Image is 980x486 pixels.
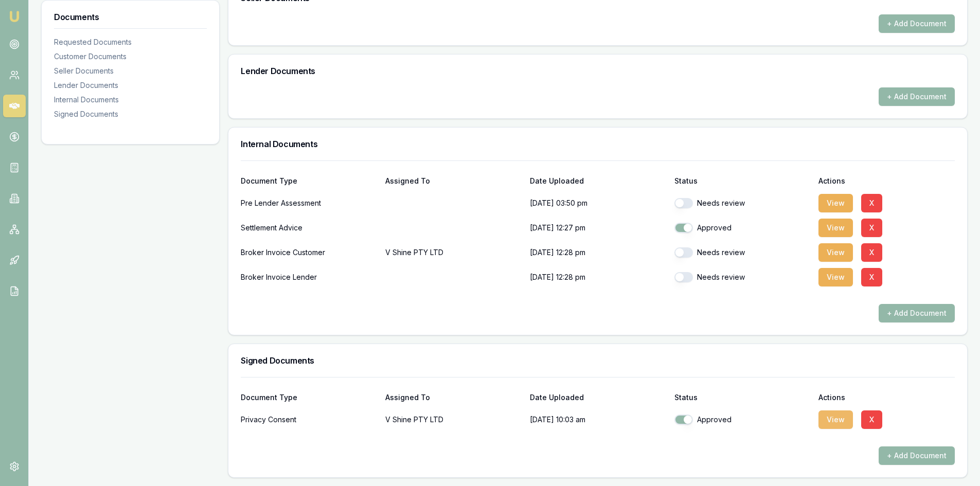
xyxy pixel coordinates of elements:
[818,194,853,212] button: View
[530,177,666,185] div: Date Uploaded
[818,243,853,262] button: View
[879,446,955,465] button: + Add Document
[879,304,955,322] button: + Add Document
[674,272,811,282] div: Needs review
[530,409,666,430] p: [DATE] 10:03 am
[861,219,882,237] button: X
[241,177,377,185] div: Document Type
[818,410,853,429] button: View
[241,218,377,238] div: Settlement Advice
[530,242,666,263] p: [DATE] 12:28 pm
[241,267,377,287] div: Broker Invoice Lender
[530,394,666,401] div: Date Uploaded
[54,109,207,119] div: Signed Documents
[818,394,955,401] div: Actions
[385,394,522,401] div: Assigned To
[54,13,207,21] h3: Documents
[879,14,955,33] button: + Add Document
[241,409,377,430] div: Privacy Consent
[385,409,522,430] p: V Shine PTY LTD
[241,242,377,263] div: Broker Invoice Customer
[861,410,882,429] button: X
[674,177,811,185] div: Status
[241,356,955,365] h3: Signed Documents
[674,198,811,208] div: Needs review
[530,193,666,213] p: [DATE] 03:50 pm
[861,243,882,262] button: X
[530,267,666,287] p: [DATE] 12:28 pm
[8,10,21,23] img: emu-icon-u.png
[54,37,207,47] div: Requested Documents
[241,67,955,75] h3: Lender Documents
[54,95,207,105] div: Internal Documents
[54,51,207,62] div: Customer Documents
[54,80,207,91] div: Lender Documents
[674,223,811,233] div: Approved
[385,242,522,263] p: V Shine PTY LTD
[674,415,811,425] div: Approved
[861,194,882,212] button: X
[674,394,811,401] div: Status
[241,394,377,401] div: Document Type
[530,218,666,238] p: [DATE] 12:27 pm
[818,268,853,286] button: View
[818,177,955,185] div: Actions
[385,177,522,185] div: Assigned To
[674,247,811,258] div: Needs review
[818,219,853,237] button: View
[54,66,207,76] div: Seller Documents
[879,87,955,106] button: + Add Document
[241,193,377,213] div: Pre Lender Assessment
[241,140,955,148] h3: Internal Documents
[861,268,882,286] button: X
